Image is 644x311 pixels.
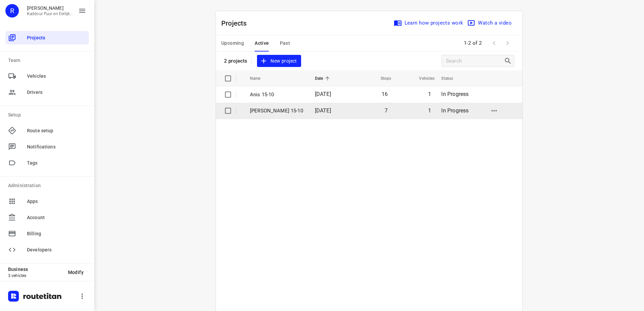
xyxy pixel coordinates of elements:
[5,211,89,224] div: Account
[5,227,89,240] div: Billing
[221,39,244,47] span: Upcoming
[27,34,86,41] span: Projects
[27,73,86,80] span: Vehicles
[5,4,19,18] div: R
[428,91,431,97] span: 1
[410,74,434,82] span: Vehicles
[5,85,89,99] div: Drivers
[8,111,89,118] p: Setup
[441,91,469,97] span: In Progress
[8,182,89,189] p: Administration
[27,198,86,205] span: Apps
[315,107,331,114] span: [DATE]
[255,39,269,47] span: Active
[27,11,73,16] p: Kaddour Puur en Eerlijk Vlees B.V.
[221,18,252,28] p: Projects
[250,91,305,99] p: Anis 15-10
[27,160,86,167] span: Tags
[27,127,86,134] span: Route setup
[504,57,514,65] div: Search
[280,39,290,47] span: Past
[441,107,469,114] span: In Progress
[382,91,388,97] span: 16
[5,140,89,153] div: Notifications
[68,270,84,275] span: Modify
[257,55,301,67] button: New project
[5,69,89,83] div: Vehicles
[27,89,86,96] span: Drivers
[224,58,247,64] p: 2 projects
[487,36,501,50] span: Previous Page
[5,243,89,256] div: Developers
[250,74,269,82] span: Name
[441,74,462,82] span: Status
[250,107,305,115] p: [PERSON_NAME] 15-10
[501,36,514,50] span: Next Page
[372,74,391,82] span: Stops
[315,91,331,97] span: [DATE]
[385,107,388,114] span: 7
[5,31,89,44] div: Projects
[5,195,89,208] div: Apps
[5,156,89,170] div: Tags
[8,57,89,64] p: Team
[63,266,89,278] button: Modify
[315,74,332,82] span: Date
[428,107,431,114] span: 1
[261,57,297,65] span: New project
[27,214,86,221] span: Account
[8,267,63,272] p: Business
[27,5,73,11] p: Rachid Kaddour
[461,36,485,50] span: 1-2 of 2
[5,124,89,137] div: Route setup
[27,246,86,253] span: Developers
[27,230,86,237] span: Billing
[446,56,504,66] input: Search projects
[8,273,63,278] p: 3 vehicles
[27,143,86,150] span: Notifications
